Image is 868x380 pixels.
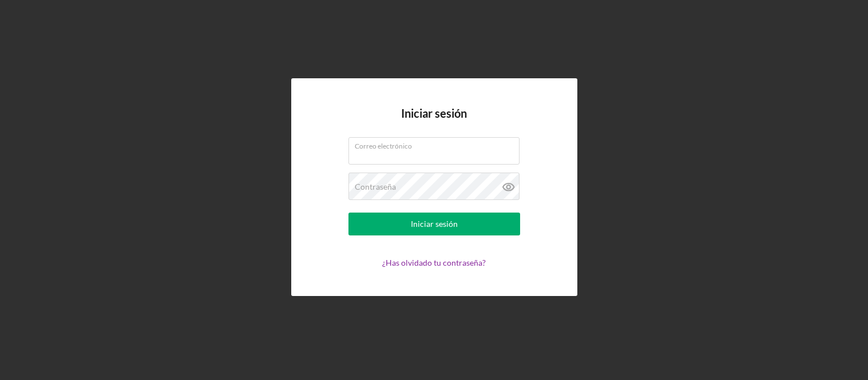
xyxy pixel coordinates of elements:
[411,219,458,229] font: Iniciar sesión
[401,106,467,120] font: Iniciar sesión
[355,182,396,191] font: Contraseña
[382,258,486,267] a: ¿Has olvidado tu contraseña?
[348,213,520,235] button: Iniciar sesión
[355,142,412,150] font: Correo electrónico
